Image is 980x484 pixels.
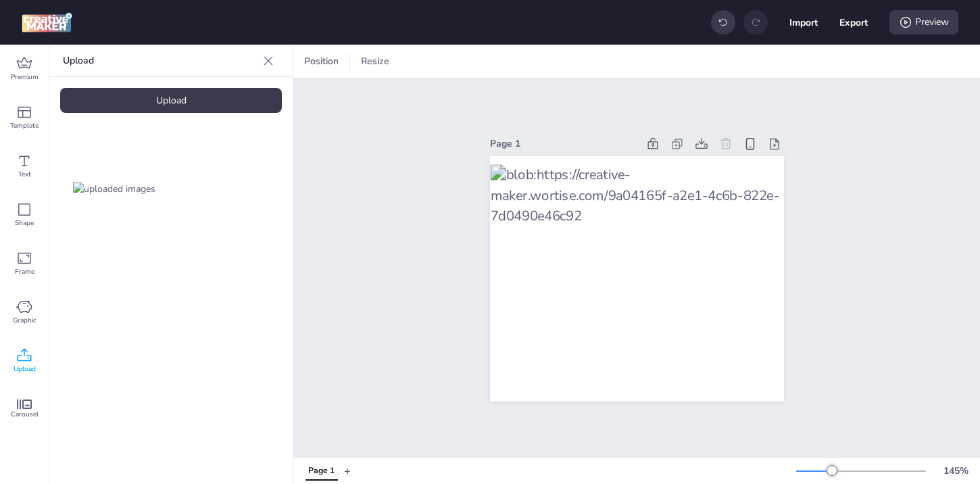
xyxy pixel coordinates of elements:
[73,182,155,196] img: uploaded images
[18,169,31,180] span: Text
[15,218,34,228] span: Shape
[299,459,344,483] div: Tabs
[63,45,258,77] p: Upload
[15,266,34,277] span: Frame
[10,120,39,131] span: Template
[490,137,638,151] div: Page 1
[308,465,335,477] div: Page 1
[789,8,818,37] button: Import
[11,409,39,420] span: Carousel
[60,88,282,113] div: Upload
[889,10,958,34] div: Preview
[13,315,36,326] span: Graphic
[939,464,972,478] div: 145 %
[301,54,341,68] span: Position
[344,459,351,483] button: +
[358,54,392,68] span: Resize
[839,8,868,37] button: Export
[14,364,36,374] span: Upload
[22,12,72,32] img: logo Creative Maker
[11,72,39,82] span: Premium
